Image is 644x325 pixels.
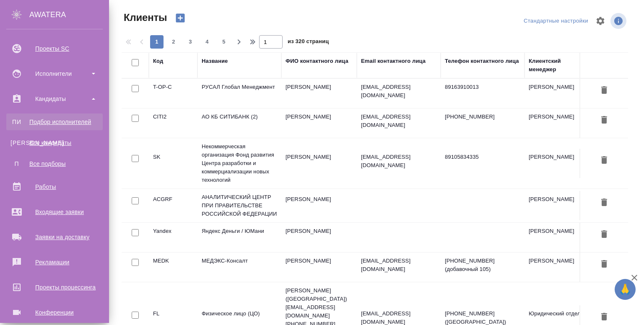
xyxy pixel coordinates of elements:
div: Работы [6,181,103,193]
span: 2 [167,38,180,46]
span: Клиенты [122,11,167,24]
td: АНАЛИТИЧЕСКИЙ ЦЕНТР ПРИ ПРАВИТЕЛЬСТВЕ РОССИЙСКОЙ ФЕДЕРАЦИИ [197,189,281,222]
td: [PERSON_NAME] [525,108,592,138]
button: 🙏 [615,279,636,300]
td: [PERSON_NAME] [281,79,357,108]
td: MEDK [149,253,197,282]
span: Посмотреть информацию [610,13,628,29]
a: [PERSON_NAME]Все кандидаты [6,134,103,151]
td: [PERSON_NAME] [281,191,357,220]
button: Удалить [597,257,611,272]
td: [PERSON_NAME] [525,253,592,282]
span: из 320 страниц [288,36,329,49]
td: T-OP-C [149,79,197,108]
td: [PERSON_NAME] [281,108,357,138]
span: 🙏 [618,281,632,298]
span: 3 [184,38,197,46]
td: Яндекс Деньги / ЮМани [197,223,281,252]
div: AWATERA [29,6,109,23]
p: [EMAIL_ADDRESS][DOMAIN_NAME] [361,257,436,273]
div: Код [153,57,163,65]
div: ФИО контактного лица [286,57,348,65]
button: Удалить [597,227,611,242]
div: Исполнители [6,67,103,80]
button: Удалить [597,83,611,98]
div: Email контактного лица [361,57,426,65]
td: РУСАЛ Глобал Менеджмент [197,79,281,108]
div: Проекты SC [6,42,103,55]
td: Некоммерческая организация Фонд развития Центра разработки и коммерциализации новых технологий [197,138,281,188]
td: [PERSON_NAME] [281,149,357,178]
div: Рекламации [6,256,103,268]
span: Настроить таблицу [590,11,610,31]
td: МЕДЭКС-Консалт [197,253,281,282]
td: [PERSON_NAME] [525,149,592,178]
a: ПВсе подборы [6,155,103,172]
a: Рекламации [2,252,107,273]
p: [EMAIL_ADDRESS][DOMAIN_NAME] [361,113,436,129]
div: Проекты процессинга [6,281,103,294]
div: Все кандидаты [10,139,99,147]
a: Проекты SC [2,38,107,59]
div: Входящие заявки [6,206,103,218]
button: Удалить [597,195,611,211]
td: SK [149,149,197,178]
p: 89105834335 [445,153,520,161]
td: Yandex [149,223,197,252]
p: [PHONE_NUMBER] (добавочный 105) [445,257,520,273]
td: [PERSON_NAME] [525,223,592,252]
td: [PERSON_NAME] [525,79,592,108]
div: Название [202,57,228,65]
div: Кандидаты [6,93,103,105]
button: Удалить [597,153,611,168]
a: Входящие заявки [2,201,107,222]
button: 3 [184,35,197,49]
a: ПИПодбор исполнителей [6,113,103,130]
button: 5 [217,35,231,49]
button: 4 [200,35,214,49]
span: 5 [217,38,231,46]
td: [PERSON_NAME] [281,253,357,282]
div: Телефон контактного лица [445,57,519,65]
p: [EMAIL_ADDRESS][DOMAIN_NAME] [361,83,436,100]
div: Подбор исполнителей [10,118,99,126]
div: Заявки на доставку [6,231,103,243]
span: 4 [200,38,214,46]
td: [PERSON_NAME] [525,191,592,220]
button: Удалить [597,310,611,325]
div: Все подборы [10,160,99,168]
td: АО КБ СИТИБАНК (2) [197,108,281,138]
p: 89163910013 [445,83,520,91]
button: Создать [170,11,190,25]
td: [PERSON_NAME] [281,223,357,252]
p: [PHONE_NUMBER] [445,113,520,121]
div: Клиентский менеджер [529,57,587,74]
a: Заявки на доставку [2,227,107,248]
a: Конференции [2,302,107,323]
a: Проекты процессинга [2,277,107,298]
td: ACGRF [149,191,197,220]
td: CITI2 [149,108,197,138]
div: Конференции [6,306,103,319]
a: Работы [2,176,107,197]
div: split button [522,15,590,28]
button: Удалить [597,113,611,128]
p: [EMAIL_ADDRESS][DOMAIN_NAME] [361,153,436,170]
button: 2 [167,35,180,49]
